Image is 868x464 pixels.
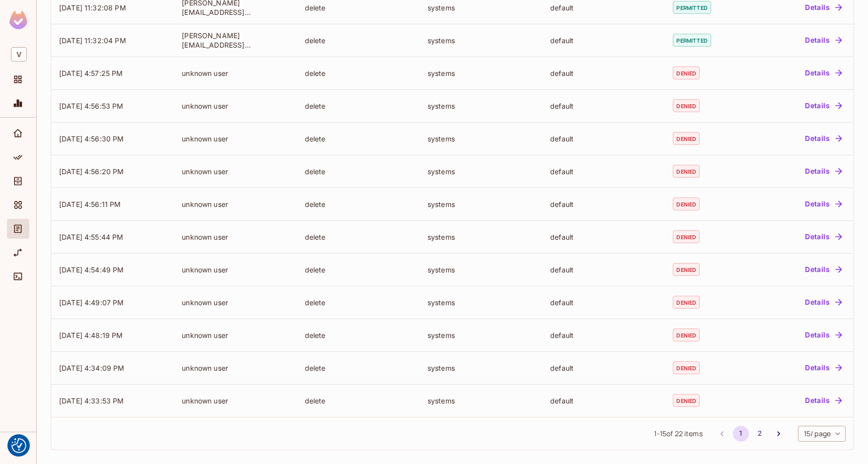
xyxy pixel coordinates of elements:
[182,331,289,340] div: unknown user
[7,219,29,239] div: Audit Log
[182,363,289,373] div: unknown user
[673,66,700,79] span: denied
[654,428,702,439] span: 1 - 15 of 22 items
[428,265,534,274] div: systems
[550,167,657,176] div: default
[305,68,412,78] div: delete
[713,426,788,442] nav: pagination navigation
[7,195,29,215] div: Elements
[801,360,846,376] button: Details
[305,232,412,242] div: delete
[182,101,289,111] div: unknown user
[801,65,846,81] button: Details
[673,394,700,407] span: denied
[752,426,768,442] button: Go to page 2
[428,167,534,176] div: systems
[428,36,534,45] div: systems
[182,167,289,176] div: unknown user
[305,199,412,209] div: delete
[801,32,846,48] button: Details
[182,31,289,50] div: [PERSON_NAME][EMAIL_ADDRESS][PERSON_NAME][DOMAIN_NAME]
[550,396,657,405] div: default
[550,363,657,373] div: default
[428,199,534,209] div: systems
[771,426,787,442] button: Go to next page
[550,265,657,274] div: default
[428,331,534,340] div: systems
[59,265,124,274] span: [DATE] 4:54:49 PM
[59,364,125,372] span: [DATE] 4:34:09 PM
[305,36,412,45] div: delete
[59,397,124,405] span: [DATE] 4:33:53 PM
[305,167,412,176] div: delete
[59,167,124,176] span: [DATE] 4:56:20 PM
[801,98,846,114] button: Details
[7,43,29,66] div: Workspace: VIOTAS
[550,68,657,78] div: default
[305,265,412,274] div: delete
[428,363,534,373] div: systems
[182,68,289,78] div: unknown user
[550,298,657,307] div: default
[428,396,534,405] div: systems
[7,243,29,263] div: URL Mapping
[182,265,289,274] div: unknown user
[7,93,29,113] div: Monitoring
[550,3,657,12] div: default
[550,232,657,242] div: default
[550,331,657,340] div: default
[428,298,534,307] div: systems
[673,132,700,145] span: denied
[59,233,124,241] span: [DATE] 4:55:44 PM
[7,438,29,458] div: Help & Updates
[673,198,700,210] span: denied
[798,426,846,442] div: 15 / page
[305,3,412,12] div: delete
[305,363,412,373] div: delete
[673,1,711,14] span: permitted
[733,426,749,442] button: page 1
[673,361,700,374] span: denied
[550,134,657,143] div: default
[801,327,846,343] button: Details
[59,200,121,208] span: [DATE] 4:56:11 PM
[673,99,700,112] span: denied
[7,266,29,286] div: Connect
[305,331,412,340] div: delete
[673,329,700,341] span: denied
[673,296,700,309] span: denied
[59,3,126,12] span: [DATE] 11:32:08 PM
[182,396,289,405] div: unknown user
[801,393,846,408] button: Details
[11,438,26,453] button: Consent Preferences
[182,298,289,307] div: unknown user
[7,171,29,191] div: Directory
[801,294,846,310] button: Details
[59,69,123,77] span: [DATE] 4:57:25 PM
[801,196,846,212] button: Details
[9,11,27,29] img: SReyMgAAAABJRU5ErkJggg==
[59,331,123,339] span: [DATE] 4:48:19 PM
[801,131,846,146] button: Details
[59,134,124,143] span: [DATE] 4:56:30 PM
[673,34,711,47] span: permitted
[59,298,124,307] span: [DATE] 4:49:07 PM
[801,229,846,245] button: Details
[59,102,124,110] span: [DATE] 4:56:53 PM
[428,3,534,12] div: systems
[305,101,412,111] div: delete
[182,199,289,209] div: unknown user
[182,134,289,143] div: unknown user
[428,68,534,78] div: systems
[305,134,412,143] div: delete
[11,47,27,62] span: V
[7,124,29,143] div: Home
[7,147,29,167] div: Policy
[550,36,657,45] div: default
[11,438,26,453] img: Revisit consent button
[801,163,846,179] button: Details
[305,396,412,405] div: delete
[7,69,29,89] div: Projects
[673,230,700,243] span: denied
[550,199,657,209] div: default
